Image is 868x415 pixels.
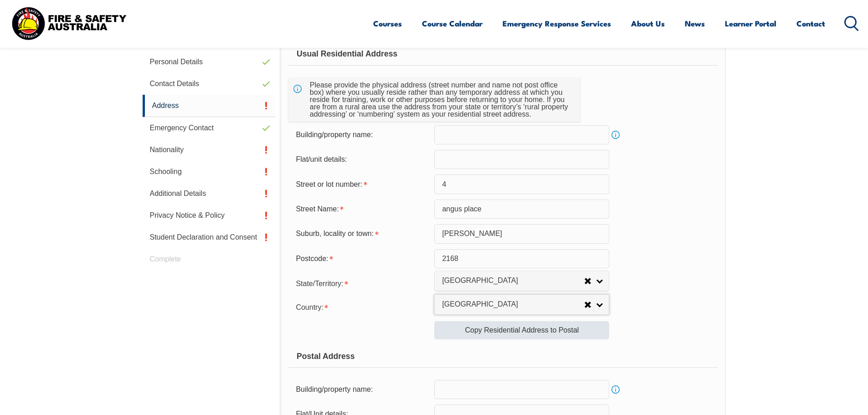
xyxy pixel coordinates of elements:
a: Learner Portal [725,11,776,36]
a: Info [609,128,622,141]
a: Address [143,95,276,117]
div: Country is required. [288,297,434,316]
div: Flat/unit details: [288,151,434,168]
a: Course Calendar [422,11,483,36]
div: State/Territory is required. [288,274,434,292]
div: Postcode is required. [288,250,434,267]
div: Please provide the physical address (street number and name not post office box) where you usuall... [306,78,573,122]
a: Info [609,383,622,396]
div: Street Name is required. [288,200,434,218]
a: Contact Details [143,73,276,95]
a: Nationality [143,139,276,161]
a: Additional Details [143,183,276,205]
span: State/Territory: [296,280,343,287]
div: Usual Residential Address [288,43,717,66]
a: Student Declaration and Consent [143,226,276,248]
a: Courses [373,11,402,36]
div: Building/property name: [288,126,434,143]
span: Country: [296,303,323,311]
a: Privacy Notice & Policy [143,205,276,226]
a: About Us [631,11,665,36]
div: Suburb, locality or town is required. [288,225,434,242]
a: Contact [796,11,825,36]
div: Postal Address [288,345,717,368]
a: Copy Residential Address to Postal [434,321,609,339]
div: Street or lot number is required. [288,175,434,193]
a: News [685,11,705,36]
span: [GEOGRAPHIC_DATA] [442,300,584,309]
a: Schooling [143,161,276,183]
a: Emergency Response Services [503,11,611,36]
div: Building/property name: [288,381,434,398]
a: Personal Details [143,51,276,73]
span: [GEOGRAPHIC_DATA] [442,276,584,286]
a: Emergency Contact [143,117,276,139]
